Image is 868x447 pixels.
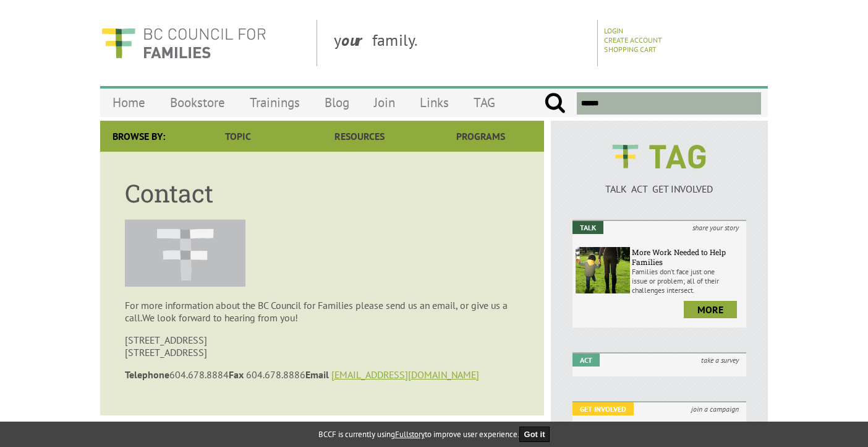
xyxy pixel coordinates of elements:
i: join a campaign [684,402,746,415]
a: more [684,301,737,318]
strong: Fax [229,368,244,381]
button: Got it [519,427,550,442]
em: Get Involved [572,402,634,415]
span: 604.678.8886 [246,368,331,381]
strong: Email [305,368,329,381]
div: y family. [324,20,598,66]
img: BC Council for FAMILIES [100,20,267,66]
a: Login [604,26,623,35]
h1: Contact [125,176,519,209]
img: BCCF's TAG Logo [603,133,715,180]
i: take a survey [694,354,746,367]
a: Home [100,88,158,117]
input: Submit [544,92,566,115]
a: [EMAIL_ADDRESS][DOMAIN_NAME] [331,368,479,381]
a: TAG [461,88,508,117]
i: share your story [685,221,746,234]
p: TALK ACT GET INVOLVED [572,183,746,195]
a: TALK ACT GET INVOLVED [572,170,746,195]
a: Fullstory [395,429,425,440]
a: Programs [420,121,542,152]
a: Bookstore [158,88,237,117]
a: Blog [312,88,362,117]
a: Topic [177,121,299,152]
a: Trainings [237,88,312,117]
strong: our [341,30,372,50]
a: Join [362,88,407,117]
a: Shopping Cart [604,45,657,54]
p: [STREET_ADDRESS] [STREET_ADDRESS] [125,334,519,358]
a: Create Account [604,35,662,45]
span: We look forward to hearing from you! [142,311,298,324]
h6: More Work Needed to Help Families [632,247,743,267]
a: Resources [299,121,420,152]
strong: Telephone [125,368,169,381]
p: For more information about the BC Council for Families please send us an email, or give us a call. [125,299,519,324]
div: Browse By: [100,121,177,152]
p: 604.678.8884 [125,368,519,381]
em: Talk [572,221,603,234]
em: Act [572,354,600,367]
a: Links [407,88,461,117]
p: Families don’t face just one issue or problem; all of their challenges intersect. [632,267,743,295]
